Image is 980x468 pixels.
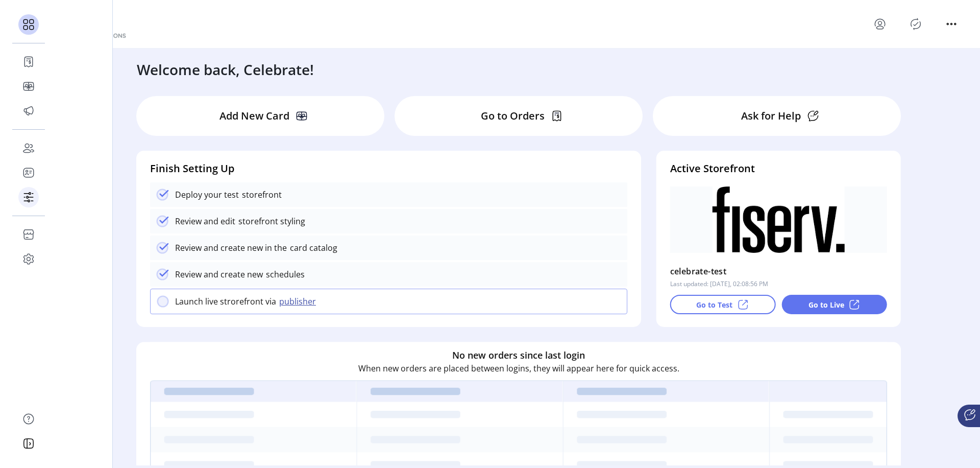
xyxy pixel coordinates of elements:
[175,242,287,254] p: Review and create new in the
[943,16,960,32] button: menu
[741,108,801,124] p: Ask for Help
[219,108,289,124] p: Add New Card
[670,279,768,289] p: Last updated: [DATE], 02:08:56 PM
[670,263,727,279] p: celebrate-test
[908,16,924,32] button: Publisher Panel
[358,362,679,375] p: When new orders are placed between logins, they will appear here for quick access.
[452,348,585,362] h6: No new orders since last login
[239,189,282,201] p: storefront
[808,299,844,310] p: Go to Live
[696,299,732,310] p: Go to Test
[235,215,305,227] p: storefront styling
[670,161,887,176] h4: Active Storefront
[150,161,627,176] h4: Finish Setting Up
[481,108,545,124] p: Go to Orders
[276,295,322,308] button: publisher
[175,189,239,201] p: Deploy your test
[175,215,235,227] p: Review and edit
[175,268,263,280] p: Review and create new
[872,16,888,32] button: menu
[287,242,337,254] p: card catalog
[175,295,276,308] p: Launch live strorefront via
[137,59,314,80] h3: Welcome back, Celebrate!
[263,268,305,280] p: schedules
